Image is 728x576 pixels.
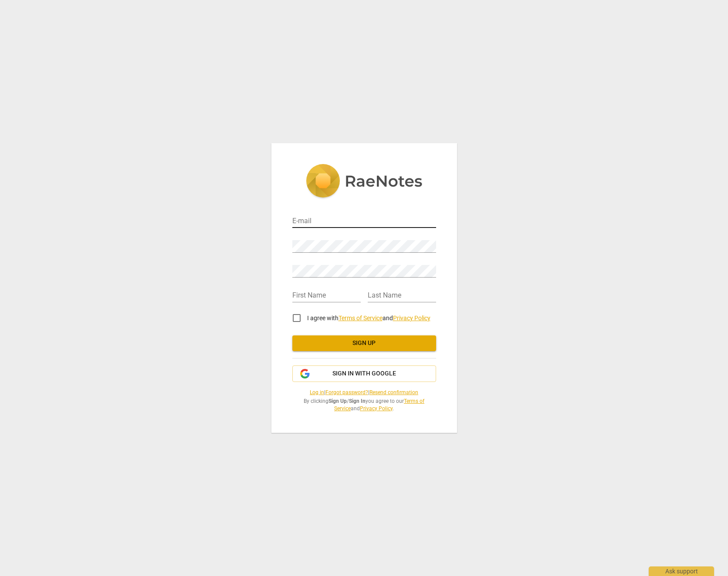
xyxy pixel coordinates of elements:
button: Sign up [292,335,436,351]
div: Ask support [649,566,714,576]
a: Resend confirmation [369,389,418,395]
a: Forgot password? [325,389,368,395]
a: Log in [310,389,324,395]
span: By clicking / you agree to our and . [292,398,436,412]
span: I agree with and [307,315,430,321]
span: Sign in with Google [332,369,396,378]
span: Sign up [299,339,429,348]
a: Terms of Service [334,398,424,412]
a: Privacy Policy [360,405,393,412]
a: Privacy Policy [393,315,430,321]
b: Sign Up [328,398,347,404]
button: Sign in with Google [292,365,436,382]
b: Sign In [349,398,366,404]
span: | | [292,389,436,396]
img: 5ac2273c67554f335776073100b6d88f.svg [306,164,423,200]
a: Terms of Service [339,315,383,321]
